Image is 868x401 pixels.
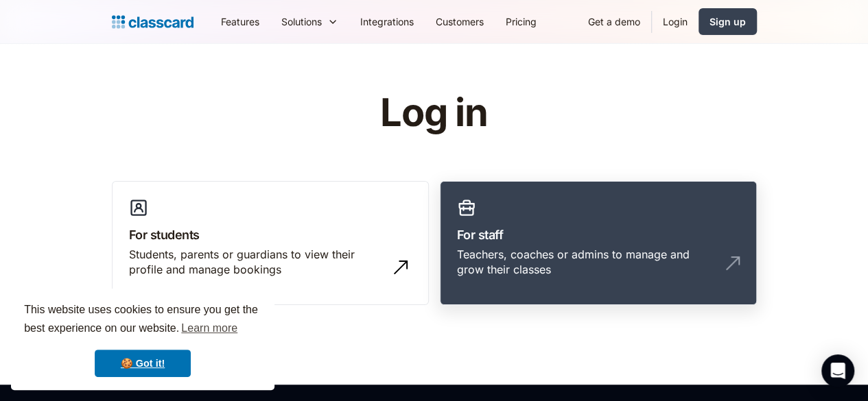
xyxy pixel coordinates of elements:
[440,181,757,306] a: For staffTeachers, coaches or admins to manage and grow their classes
[179,318,239,339] a: learn more about cookies
[577,6,651,37] a: Get a demo
[349,6,425,37] a: Integrations
[11,289,274,390] div: cookieconsent
[216,92,652,134] h1: Log in
[652,6,699,37] a: Login
[495,6,548,37] a: Pricing
[709,14,746,29] div: Sign up
[699,8,757,35] a: Sign up
[112,12,193,32] a: Logo
[281,14,322,29] div: Solutions
[821,354,854,387] div: Open Intercom Messenger
[457,226,740,244] h3: For staff
[270,6,349,37] div: Solutions
[129,226,412,244] h3: For students
[457,247,712,278] div: Teachers, coaches or admins to manage and grow their classes
[24,302,261,339] span: This website uses cookies to ensure you get the best experience on our website.
[425,6,495,37] a: Customers
[95,350,191,377] a: dismiss cookie message
[210,6,270,37] a: Features
[112,181,429,306] a: For studentsStudents, parents or guardians to view their profile and manage bookings
[129,247,384,278] div: Students, parents or guardians to view their profile and manage bookings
